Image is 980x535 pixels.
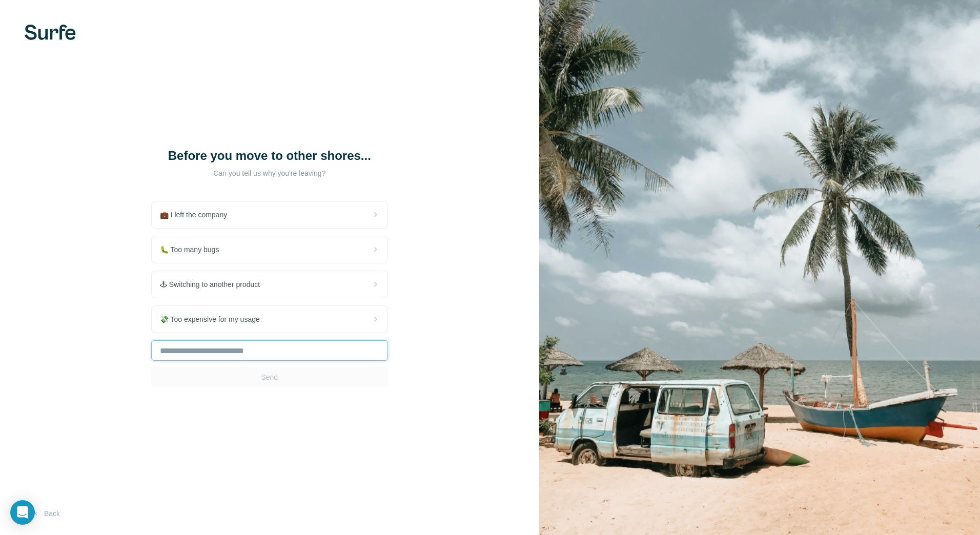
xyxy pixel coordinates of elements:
[167,168,372,178] p: Can you tell us why you're leaving?
[25,25,76,40] img: Surfe's logo
[160,279,268,290] span: 🕹 Switching to another product
[167,148,372,164] h1: Before you move to other shores...
[160,244,228,255] span: 🐛 Too many bugs
[160,210,235,220] span: 💼 I left the company
[25,504,67,523] button: Back
[10,500,35,525] div: Open Intercom Messenger
[160,314,268,324] span: 💸 Too expensive for my usage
